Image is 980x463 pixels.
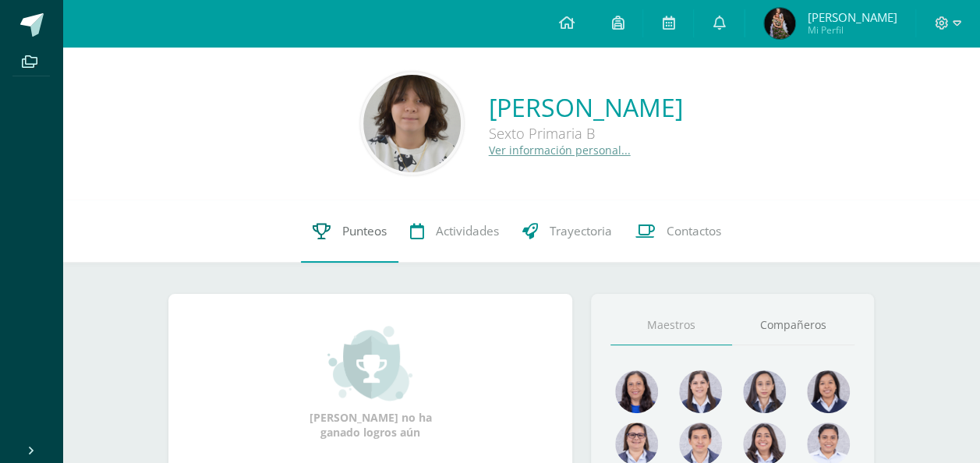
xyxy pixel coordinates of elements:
img: achievement_small.png [327,324,412,402]
a: Compañeros [732,306,854,345]
img: 218426b8cf91e873dc3f154e42918dce.png [679,370,722,413]
span: Mi Perfil [807,23,897,37]
span: Actividades [436,223,499,239]
a: Trayectoria [511,200,624,263]
span: Trayectoria [550,223,612,239]
img: 3f1010571c435e9bee3fc2758a473280.png [363,75,461,172]
a: Actividades [398,200,511,263]
img: 522dc90edefdd00265ec7718d30b3fcb.png [743,370,786,413]
div: Sexto Primaria B [489,124,683,143]
a: Ver información personal... [489,143,631,157]
a: Maestros [610,306,733,345]
a: Punteos [301,200,398,263]
a: [PERSON_NAME] [489,90,683,124]
img: 4aef44b995f79eb6d25e8fea3fba8193.png [615,370,658,413]
img: 21100ed4c967214a1caac39260a675f5.png [807,370,850,413]
img: ca6f67b97c3e00c00c6287430528c66c.png [764,8,795,39]
a: Contactos [624,200,733,263]
span: [PERSON_NAME] [807,9,897,25]
div: [PERSON_NAME] no ha ganado logros aún [292,324,448,440]
span: Punteos [342,223,387,239]
span: Contactos [667,223,721,239]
